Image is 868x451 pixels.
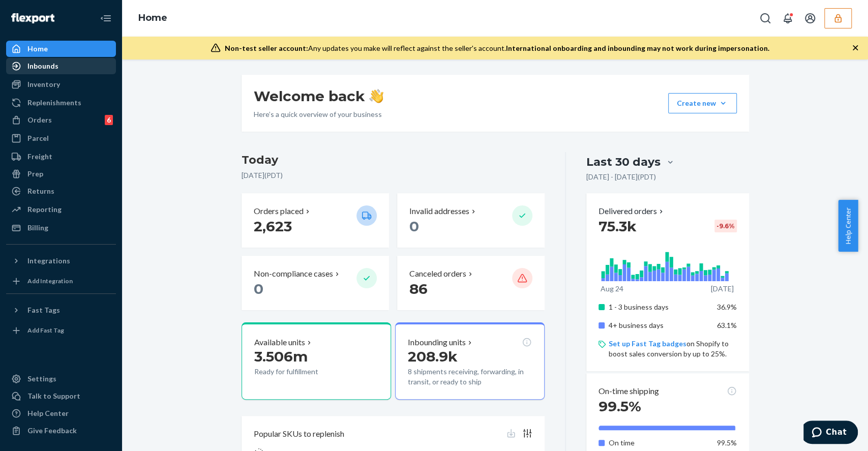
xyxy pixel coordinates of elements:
[11,13,54,23] img: Flexport logo
[27,115,52,125] div: Orders
[598,205,665,217] button: Delivered orders
[254,348,308,365] span: 3.506m
[6,220,116,236] a: Billing
[254,337,305,348] p: Available units
[242,170,545,181] p: [DATE] ( PDT )
[6,322,116,339] a: Add Fast Tag
[254,268,333,280] p: Non-compliance cases
[601,284,623,294] p: Aug 24
[242,256,389,310] button: Non-compliance cases 0
[6,112,116,128] a: Orders6
[668,93,737,113] button: Create new
[586,154,661,170] div: Last 30 days
[609,302,709,312] p: 1 - 3 business days
[6,41,116,57] a: Home
[6,388,116,404] button: Talk to Support
[586,172,656,182] p: [DATE] - [DATE] ( PDT )
[225,44,308,52] span: Non-test seller account:
[506,44,769,52] span: International onboarding and inbounding may not work during impersonation.
[717,303,737,311] span: 36.9%
[225,43,769,53] div: Any updates you make will reflect against the seller's account.
[254,367,348,377] p: Ready for fulfillment
[27,204,62,215] div: Reporting
[609,438,709,448] p: On time
[397,256,545,310] button: Canceled orders 86
[27,133,49,143] div: Parcel
[369,89,383,103] img: hand-wave emoji
[408,348,458,365] span: 208.9k
[408,337,466,348] p: Inbounding units
[609,339,686,348] a: Set up Fast Tag badges
[6,253,116,269] button: Integrations
[27,426,77,436] div: Give Feedback
[254,280,263,297] span: 0
[598,385,659,397] p: On-time shipping
[254,109,383,119] p: Here’s a quick overview of your business
[27,305,60,315] div: Fast Tags
[6,95,116,111] a: Replenishments
[800,8,820,28] button: Open account menu
[408,367,532,387] p: 8 shipments receiving, forwarding, in transit, or ready to ship
[838,200,858,252] button: Help Center
[6,166,116,182] a: Prep
[6,423,116,439] button: Give Feedback
[254,205,304,217] p: Orders placed
[254,428,344,440] p: Popular SKUs to replenish
[27,98,81,108] div: Replenishments
[242,152,545,168] h3: Today
[6,302,116,318] button: Fast Tags
[242,193,389,248] button: Orders placed 2,623
[254,218,292,235] span: 2,623
[6,273,116,289] a: Add Integration
[138,12,167,23] a: Home
[27,256,70,266] div: Integrations
[27,169,43,179] div: Prep
[409,205,469,217] p: Invalid addresses
[27,326,64,335] div: Add Fast Tag
[27,223,48,233] div: Billing
[27,277,73,285] div: Add Integration
[6,148,116,165] a: Freight
[755,8,775,28] button: Open Search Box
[598,398,641,415] span: 99.5%
[397,193,545,248] button: Invalid addresses 0
[395,322,545,400] button: Inbounding units208.9k8 shipments receiving, forwarding, in transit, or ready to ship
[254,87,383,105] h1: Welcome back
[242,322,391,400] button: Available units3.506mReady for fulfillment
[105,115,113,125] div: 6
[6,130,116,146] a: Parcel
[6,76,116,93] a: Inventory
[130,4,175,33] ol: breadcrumbs
[777,8,798,28] button: Open notifications
[27,408,69,418] div: Help Center
[803,420,858,446] iframe: Opens a widget where you can chat to one of our agents
[609,339,736,359] p: on Shopify to boost sales conversion by up to 25%.
[27,374,56,384] div: Settings
[409,218,419,235] span: 0
[27,61,58,71] div: Inbounds
[27,186,54,196] div: Returns
[409,268,466,280] p: Canceled orders
[598,218,637,235] span: 75.3k
[717,321,737,329] span: 63.1%
[409,280,428,297] span: 86
[717,438,737,447] span: 99.5%
[711,284,734,294] p: [DATE]
[96,8,116,28] button: Close Navigation
[6,201,116,218] a: Reporting
[714,220,737,232] div: -9.6 %
[609,320,709,330] p: 4+ business days
[27,152,52,162] div: Freight
[27,44,48,54] div: Home
[6,371,116,387] a: Settings
[27,391,80,401] div: Talk to Support
[6,58,116,74] a: Inbounds
[27,79,60,89] div: Inventory
[6,405,116,422] a: Help Center
[6,183,116,199] a: Returns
